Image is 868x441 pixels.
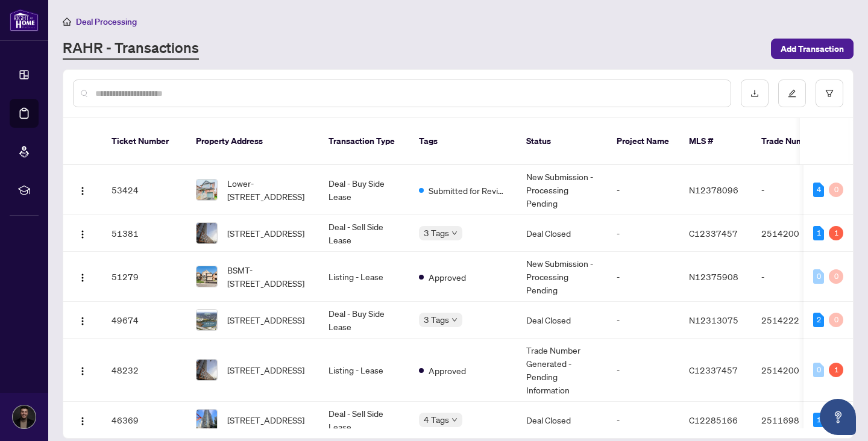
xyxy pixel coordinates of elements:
button: filter [816,80,843,107]
img: thumbnail-img [197,310,217,330]
img: thumbnail-img [197,266,217,287]
td: New Submission - Processing Pending [517,165,607,215]
span: filter [825,89,834,98]
th: Status [517,118,607,165]
td: 49674 [102,302,186,339]
span: download [750,89,759,98]
td: Listing - Lease [319,339,409,402]
button: edit [778,80,806,107]
td: 53424 [102,165,186,215]
div: 4 [813,183,824,197]
div: 2 [813,313,824,327]
span: Approved [429,271,466,284]
div: 0 [829,313,843,327]
th: Property Address [186,118,319,165]
span: 3 Tags [424,226,449,240]
span: N12313075 [689,314,738,325]
img: thumbnail-img [197,180,217,200]
td: 46369 [102,402,186,439]
div: 1 [829,226,843,240]
button: Logo [73,360,92,380]
span: Approved [429,364,466,377]
span: C12337457 [689,364,738,375]
div: 0 [813,363,824,377]
td: - [607,252,679,302]
img: logo [10,9,39,31]
span: [STREET_ADDRESS] [227,227,304,240]
img: Logo [78,366,87,376]
td: Deal Closed [517,215,607,252]
span: [STREET_ADDRESS] [227,363,304,377]
span: N12378096 [689,184,738,195]
td: 2514200 [752,339,836,402]
td: 51279 [102,252,186,302]
td: 48232 [102,339,186,402]
th: Ticket Number [102,118,186,165]
td: - [607,302,679,339]
span: down [451,417,458,423]
td: - [607,165,679,215]
td: - [607,215,679,252]
span: edit [788,89,796,98]
td: - [752,165,836,215]
span: down [451,230,458,236]
button: download [741,80,769,107]
td: 51381 [102,215,186,252]
td: Deal - Sell Side Lease [319,215,409,252]
span: C12285166 [689,414,738,425]
img: Logo [78,186,87,196]
img: thumbnail-img [197,410,217,430]
td: Trade Number Generated - Pending Information [517,339,607,402]
th: Project Name [607,118,679,165]
div: 1 [829,363,843,377]
td: 2514222 [752,302,836,339]
td: - [607,402,679,439]
th: Trade Number [752,118,836,165]
td: - [607,339,679,402]
td: Deal Closed [517,402,607,439]
img: Logo [78,230,87,239]
td: Deal - Sell Side Lease [319,402,409,439]
td: Deal Closed [517,302,607,339]
button: Logo [73,180,92,199]
button: Open asap [820,399,856,435]
button: Logo [73,267,92,286]
span: down [451,317,458,323]
img: thumbnail-img [197,360,217,380]
span: N12375908 [689,271,738,282]
td: - [752,252,836,302]
td: 2514200 [752,215,836,252]
div: 1 [813,226,824,240]
img: Logo [78,316,87,326]
td: Deal - Buy Side Lease [319,165,409,215]
img: thumbnail-img [197,223,217,243]
div: 0 [829,183,843,197]
img: Profile Icon [13,405,36,428]
a: RAHR - Transactions [63,38,199,60]
span: home [63,17,71,26]
span: 3 Tags [424,313,449,327]
th: MLS # [679,118,752,165]
span: [STREET_ADDRESS] [227,413,304,427]
span: Lower-[STREET_ADDRESS] [227,177,309,203]
td: Deal - Buy Side Lease [319,302,409,339]
th: Tags [409,118,517,165]
img: Logo [78,416,87,426]
span: C12337457 [689,228,738,239]
span: Submitted for Review [429,184,507,197]
th: Transaction Type [319,118,409,165]
td: New Submission - Processing Pending [517,252,607,302]
button: Add Transaction [771,39,854,59]
td: 2511698 [752,402,836,439]
button: Logo [73,310,92,330]
div: 0 [829,269,843,284]
td: Listing - Lease [319,252,409,302]
span: [STREET_ADDRESS] [227,313,304,327]
div: 0 [813,269,824,284]
span: Deal Processing [76,16,137,27]
span: BSMT-[STREET_ADDRESS] [227,263,309,290]
span: Add Transaction [781,39,844,58]
span: 4 Tags [424,413,449,427]
div: 1 [813,413,824,427]
img: Logo [78,273,87,283]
